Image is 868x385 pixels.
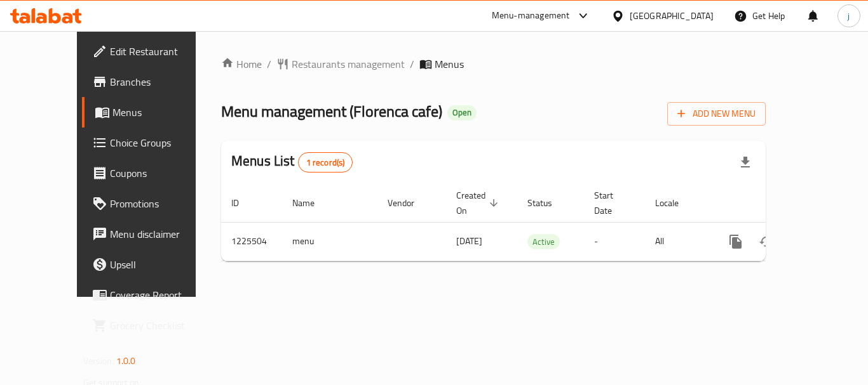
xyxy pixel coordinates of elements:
[447,105,477,121] div: Open
[110,135,212,150] span: Choice Groups
[645,222,710,261] td: All
[282,222,377,261] td: menu
[110,74,212,89] span: Branches
[82,127,222,158] a: Choice Groups
[447,107,477,118] span: Open
[231,152,353,173] h2: Menus List
[82,249,222,280] a: Upsell
[112,105,212,120] span: Menus
[527,195,569,211] span: Status
[435,56,464,72] span: Menus
[82,67,222,97] a: Branches
[584,222,645,261] td: -
[83,353,114,369] span: Version:
[110,226,212,242] span: Menu disclaimer
[527,234,560,249] div: Active
[730,147,761,178] div: Export file
[456,188,502,218] span: Created On
[267,56,271,72] li: /
[221,97,442,126] span: Menu management ( Florenca cafe )
[292,56,405,72] span: Restaurants management
[721,226,751,257] button: more
[299,157,353,169] span: 1 record(s)
[110,287,212,303] span: Coverage Report
[221,184,853,261] table: enhanced table
[82,219,222,249] a: Menu disclaimer
[594,188,630,218] span: Start Date
[82,36,222,67] a: Edit Restaurant
[110,257,212,272] span: Upsell
[110,196,212,211] span: Promotions
[82,158,222,188] a: Coupons
[388,195,431,211] span: Vendor
[82,280,222,310] a: Coverage Report
[276,56,405,72] a: Restaurants management
[527,235,560,249] span: Active
[110,44,212,59] span: Edit Restaurant
[82,310,222,341] a: Grocery Checklist
[655,195,695,211] span: Locale
[221,56,766,72] nav: breadcrumb
[110,166,212,181] span: Coupons
[667,102,766,126] button: Add New Menu
[492,8,570,23] div: Menu-management
[848,9,850,23] span: j
[82,188,222,219] a: Promotions
[231,195,255,211] span: ID
[110,318,212,333] span: Grocery Checklist
[710,184,853,223] th: Actions
[751,226,782,257] button: Change Status
[82,97,222,127] a: Menus
[630,9,714,23] div: [GEOGRAPHIC_DATA]
[456,233,482,249] span: [DATE]
[298,152,353,173] div: Total records count
[677,106,756,122] span: Add New Menu
[410,56,414,72] li: /
[221,56,262,72] a: Home
[116,353,136,369] span: 1.0.0
[292,195,331,211] span: Name
[221,222,282,261] td: 1225504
